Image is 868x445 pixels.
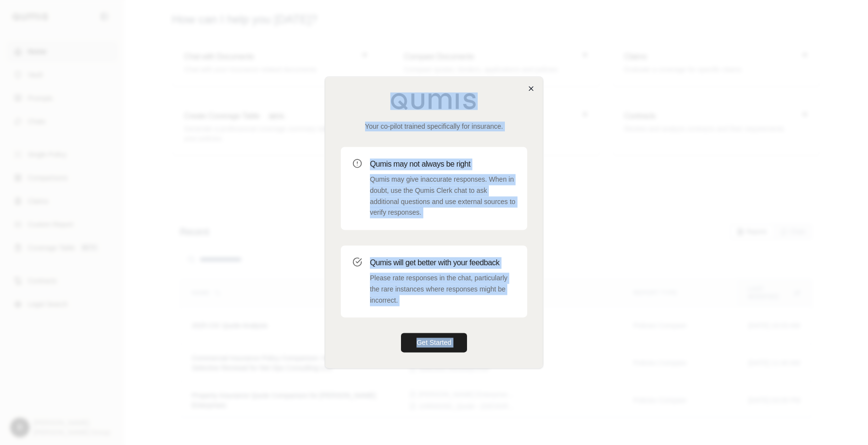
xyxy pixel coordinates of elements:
[401,333,467,353] button: Get Started
[370,257,516,269] h3: Qumis will get better with your feedback
[390,92,478,110] img: Qumis Logo
[341,121,527,131] p: Your co-pilot trained specifically for insurance.
[370,174,516,218] p: Qumis may give inaccurate responses. When in doubt, use the Qumis Clerk chat to ask additional qu...
[370,158,516,170] h3: Qumis may not always be right
[370,273,516,306] p: Please rate responses in the chat, particularly the rare instances where responses might be incor...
